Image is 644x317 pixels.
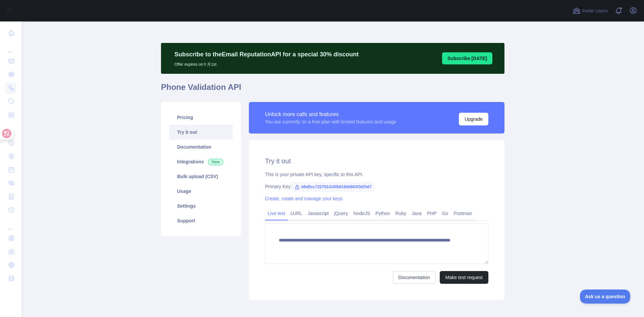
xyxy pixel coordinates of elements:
iframe: Toggle Customer Support [580,289,631,304]
a: Javascript [305,208,331,219]
div: Unlock more calls and features [265,110,396,118]
div: ... [5,40,16,54]
button: Invite users [571,5,609,16]
div: Primary Key: [265,183,488,190]
a: Python [373,208,393,219]
a: Pricing [169,110,233,125]
a: Try it out [169,125,233,140]
h1: Phone Validation API [161,82,504,98]
a: Settings [169,199,233,213]
a: cURL [288,208,305,219]
a: Usage [169,184,233,199]
a: Bulk upload (CSV) [169,169,233,184]
a: jQuery [331,208,351,219]
div: ... [5,217,16,231]
p: Subscribe to the Email Reputation API for a special 30 % discount [174,50,359,59]
a: Create, rotate and manage your keys [265,196,342,201]
button: Upgrade [459,113,488,125]
a: NodeJS [351,208,373,219]
p: Offer expires on 十月 1st. [174,59,359,67]
a: Go [439,208,451,219]
a: Java [409,208,425,219]
a: PHP [424,208,439,219]
a: Live test [265,208,288,219]
h2: Try it out [265,156,488,166]
button: Make test request [440,271,488,284]
span: New [208,159,223,165]
a: Support [169,213,233,228]
div: This is your private API key, specific to this API. [265,171,488,178]
a: Postman [451,208,475,219]
a: Documentation [393,271,436,284]
div: ... [5,122,16,136]
span: b6d5cc722701410fb8160d663f3df3d7 [292,182,374,192]
div: You are currently on a free plan with limited features and usage [265,118,396,125]
a: Integrations New [169,154,233,169]
a: Documentation [169,140,233,154]
a: Ruby [393,208,409,219]
span: Invite users [582,7,608,15]
button: Subscribe [DATE] [442,52,492,64]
